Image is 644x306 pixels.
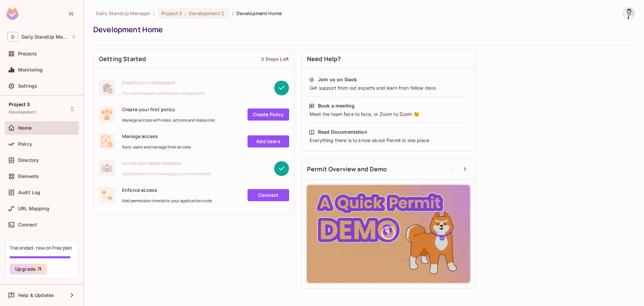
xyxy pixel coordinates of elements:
div: Join us on Slack [318,76,357,83]
div: Everything there is to know about Permit in one place [309,137,468,144]
span: Add members to this workspace or environment [122,171,211,177]
span: Manage access with roles, actions and resources [122,118,215,123]
span: Settings [18,83,37,89]
span: Development Home [236,10,282,16]
div: Book a meeting [318,102,355,109]
img: SReyMgAAAABJRU5ErkJggg== [6,7,18,20]
a: Add Users [248,135,289,147]
li: / [153,10,155,16]
button: Upgrade [10,264,47,274]
div: Get support from out experts and learn from fellow devs [309,85,468,91]
span: Home [18,125,32,131]
span: Need Help? [307,55,341,63]
span: Invite your team members [122,160,211,166]
span: Manage access [122,133,191,139]
span: Help & Updates [18,293,54,298]
span: Connect [18,222,37,227]
span: Development [189,10,220,16]
li: / [232,10,234,16]
div: 3 Steps Left [261,56,289,62]
div: Meet the team face to face, or Zoom to Zoom 😉 [309,111,468,118]
span: Sync users and manage their access [122,144,191,150]
span: Directory [18,158,39,163]
span: Add permission checks to your application code [122,198,212,204]
span: Getting Started [99,55,146,63]
span: Project 3 [9,102,30,107]
a: Create Policy [248,108,289,121]
span: Enforce access [122,187,212,193]
span: Permit Overview and Demo [307,165,387,173]
img: Goran Jovanovic [623,8,634,19]
span: the active workspace [96,10,150,16]
div: Development Home [93,25,631,35]
div: Trial ended- now on Free plan [10,245,72,251]
div: Read Documentation [318,129,367,135]
span: Audit Log [18,190,40,195]
span: Policy [18,141,32,147]
span: Workspace: Daily StandUp Manager [21,34,68,40]
a: Connect [248,189,289,201]
span: URL Mapping [18,206,49,211]
span: Your home base for permission management [122,91,205,96]
span: Create your first policy [122,106,215,113]
span: Create your workspace [122,79,205,86]
span: Monitoring [18,67,43,73]
span: Elements [18,174,39,179]
span: : [184,11,186,16]
span: D [7,32,18,42]
span: Projects [18,51,37,56]
span: Development [9,110,36,115]
span: Project 3 [161,10,182,16]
